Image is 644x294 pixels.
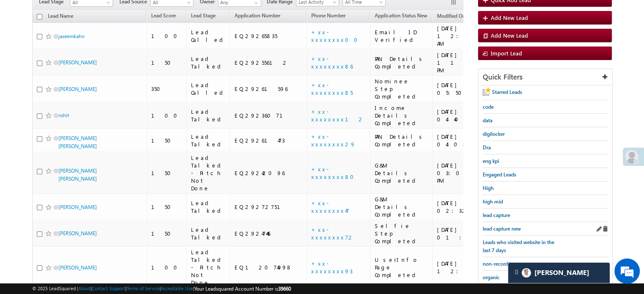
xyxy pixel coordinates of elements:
div: EQ29242096 [234,169,303,177]
span: Your Leadsquared Account Number is [194,286,291,292]
img: carter-drag [513,269,520,275]
div: UserInfo Page Completed [375,256,428,279]
div: Email ID Verified [375,28,428,44]
a: [PERSON_NAME] [58,204,97,210]
span: © 2025 LeadSquared | | | | | [32,285,291,293]
div: [DATE] 04:08 PM [437,133,491,148]
div: EQ29272751 [234,203,303,211]
div: Lead Talked - Pitch Not Done [191,154,226,192]
div: Lead Talked [191,55,226,70]
span: data [483,117,492,124]
a: [PERSON_NAME] [58,264,97,271]
a: +xx-xxxxxxxx47 [311,199,349,214]
a: Application Number [230,11,284,22]
div: [DATE] 05:50 PM [437,81,491,96]
span: Modified On [437,13,465,19]
a: Lead Stage [187,11,220,22]
div: Lead Talked - Pitch Not Done [191,248,226,286]
span: Engaged Leads [483,171,516,178]
span: 39660 [278,286,291,292]
div: EQ29261596 [234,85,303,93]
div: PAN Details Completed [375,133,428,148]
div: [DATE] 02:32 PM [437,199,491,214]
a: [PERSON_NAME] [PERSON_NAME] [58,135,97,149]
div: PAN Details Completed [375,55,428,70]
div: [DATE] 04:40 PM [437,108,491,123]
div: Lead Talked [191,108,226,123]
a: +xx-xxxxxxxx86 [311,55,353,70]
div: [DATE] 12:31 AM [437,25,491,47]
div: 350 [151,85,182,93]
a: Lead Name [44,11,77,22]
div: 100 [151,32,182,40]
div: 100 [151,264,182,271]
div: EQ29236071 [234,112,303,119]
a: +xx-xxxxxxxx29 [311,133,356,148]
a: Application Status New [370,11,431,22]
span: Lead Score [151,12,176,19]
span: Starred Leads [492,89,522,95]
div: EQ29261473 [234,137,303,144]
span: Phone Number [311,12,345,19]
div: Lead Talked [191,226,226,241]
a: Phone Number [307,11,350,22]
span: organic [483,274,500,280]
div: 150 [151,203,182,211]
a: [PERSON_NAME] [58,59,97,66]
div: Nominee Step Completed [375,77,428,100]
span: lead capture [483,212,510,218]
div: Quick Filters [478,69,612,85]
a: +xx-xxxxxxxx80 [311,165,359,180]
a: +xx-xxxxxxxx72 [311,226,354,241]
div: 100 [151,112,182,119]
span: digilocker [483,131,505,137]
span: high mid [483,198,503,205]
span: Application Number [234,12,280,19]
a: Terms of Service [127,286,160,291]
a: [PERSON_NAME] [58,230,97,236]
div: [DATE] 01:58 PM [437,226,491,241]
img: Carter [522,268,531,278]
img: d_60004797649_company_0_60004797649 [14,44,36,55]
span: Add New Lead [491,14,528,21]
a: About [78,286,91,291]
span: lead capture new [483,225,521,232]
div: [DATE] 12:43 PM [437,260,491,275]
div: [DATE] 11:27 PM [437,51,491,74]
span: Application Status New [375,12,427,19]
a: Lead Score [147,11,180,22]
a: +xx-xxxxxxxx12 [311,108,365,123]
a: +xx-xxxxxxxx93 [311,260,353,275]
a: Contact Support [92,286,125,291]
a: +xx-xxxxxxxx85 [311,81,353,96]
div: Lead Called [191,28,226,44]
a: Acceptable Use [161,286,193,291]
div: EQ12074998 [234,264,303,271]
div: 150 [151,169,182,177]
span: non-recording [483,261,515,267]
div: Lead Called [191,81,226,96]
div: 150 [151,59,182,66]
a: [PERSON_NAME] [PERSON_NAME] [58,168,97,182]
span: Dra [483,144,491,151]
a: [PERSON_NAME] [58,86,97,92]
span: eng kpi [483,158,499,164]
div: EQ29255612 [234,59,303,66]
div: EQ29247446 [234,230,303,237]
div: Lead Talked [191,199,226,214]
a: rohit [58,112,69,118]
a: jaseemkahn [58,33,85,39]
div: 150 [151,137,182,144]
div: Minimize live chat window [139,4,159,25]
em: Start Chat [115,230,154,242]
span: Lead Stage [191,12,216,19]
span: Add New Lead [491,32,528,39]
div: Lead Talked [191,133,226,148]
span: High [483,185,494,191]
span: Leads who visited website in the last 7 days [483,239,554,253]
span: Carter [534,269,589,277]
div: EQ29265835 [234,32,303,40]
div: carter-dragCarter[PERSON_NAME] [508,262,610,283]
div: G&M Details Completed [375,195,428,218]
a: Modified On (sorted descending) [433,11,478,22]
